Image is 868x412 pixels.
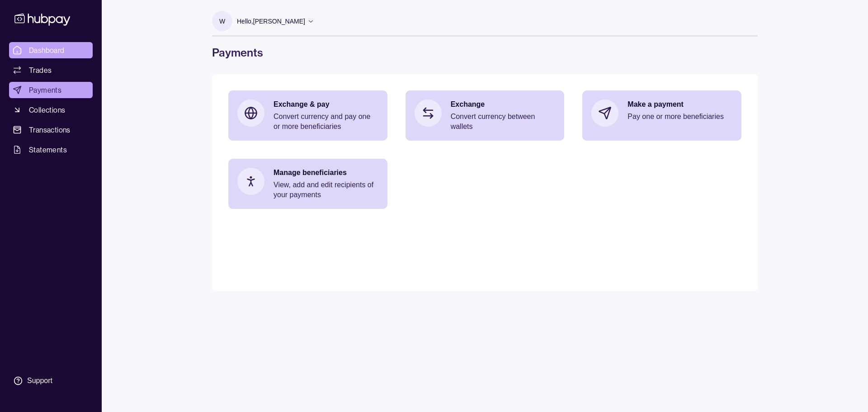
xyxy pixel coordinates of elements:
a: Collections [9,102,93,118]
div: Support [27,376,52,386]
a: Statements [9,142,93,158]
p: W [219,16,225,26]
p: Pay one or more beneficiaries [627,112,732,122]
p: Hello, [PERSON_NAME] [237,16,305,26]
span: Payments [29,85,61,95]
a: Transactions [9,122,93,138]
p: Convert currency between wallets [451,112,556,132]
span: Trades [29,65,52,76]
p: Make a payment [627,99,732,109]
a: Payments [9,82,93,98]
a: Make a paymentPay one or more beneficiaries [582,90,741,136]
p: Convert currency and pay one or more beneficiaries [274,112,378,132]
p: Manage beneficiaries [274,168,378,178]
span: Collections [29,104,65,115]
span: Dashboard [29,45,65,56]
h1: Payments [212,45,758,60]
a: Exchange & payConvert currency and pay one or more beneficiaries [228,90,387,141]
span: Statements [29,144,67,155]
a: Manage beneficiariesView, add and edit recipients of your payments [228,159,387,209]
a: ExchangeConvert currency between wallets [406,90,565,141]
a: Trades [9,62,93,78]
p: Exchange [451,99,556,109]
p: View, add and edit recipients of your payments [274,180,378,200]
span: Transactions [29,124,71,135]
a: Support [9,371,93,390]
p: Exchange & pay [274,99,378,109]
a: Dashboard [9,42,93,58]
